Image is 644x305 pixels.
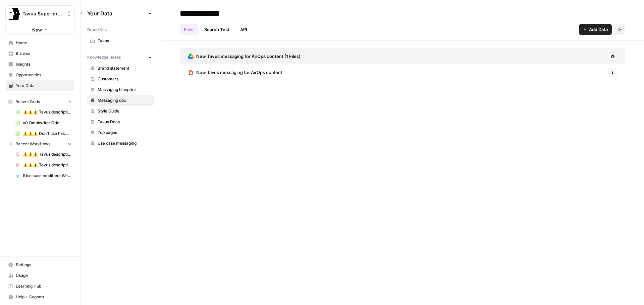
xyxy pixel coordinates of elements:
span: Recent Grids [15,99,40,105]
a: New Tavus messaging for AirOps content (1 Files) [188,49,301,64]
button: Help + Support [5,292,75,302]
a: Settings [5,259,75,270]
a: Insights [5,59,75,70]
a: Learning Hub [5,281,75,292]
span: Use case messaging [98,140,151,146]
span: Settings [16,262,72,268]
a: Tavus Docs [87,117,154,127]
a: Messaging doc [87,95,154,106]
a: ⚠️⚠️⚠️ Tavus description updater WIP [12,149,75,160]
a: ⚠️⚠️⚠️ Tavus description updater (ACTIVE) Grid [12,107,75,118]
a: Tavus [87,35,154,46]
a: Browse [5,48,75,59]
span: Tavus [98,38,151,44]
a: Usage [5,270,75,281]
span: Customers [98,76,151,82]
a: (Use case modified) Webflow Mini blog writer v4 (1.2k-2k words) [12,170,75,181]
a: Use case messaging [87,138,154,149]
a: Brand statement [87,63,154,74]
span: Home [16,40,72,46]
span: New Tavus messaging for AirOps content [196,69,282,76]
h3: New Tavus messaging for AirOps content (1 Files) [196,53,301,60]
a: API [236,24,251,35]
span: Help + Support [16,294,72,300]
span: Your Data [16,83,72,89]
span: ⚠️⚠️⚠️ Tavus description updater WIP [23,151,72,157]
button: Recent Workflows [5,139,75,149]
button: Recent Grids [5,97,75,107]
span: Add Data [589,26,608,33]
span: Opportunities [16,72,72,78]
span: Insights [16,61,72,67]
span: Top pages [98,130,151,136]
button: Add Data [579,24,612,35]
a: Your Data [5,80,75,91]
a: Top pages [87,127,154,138]
a: Files [180,24,198,35]
a: Style Guide [87,106,154,117]
span: Knowledge Bases [87,54,121,60]
span: (Use case modified) Webflow Mini blog writer v4 (1.2k-2k words) [23,173,72,179]
a: Messaging blueprint [87,84,154,95]
a: Opportunities [5,70,75,80]
a: Customers [87,74,154,84]
button: New [5,25,75,35]
span: New [32,26,42,33]
span: Browse [16,51,72,57]
span: Learning Hub [16,283,72,289]
span: Usage [16,273,72,279]
a: Home [5,37,75,48]
a: ⚠️⚠️⚠️ Tavus description updater (ACTIVE) [12,160,75,170]
span: Style Guide [98,108,151,114]
a: v0 Omniwriter Grid [12,118,75,128]
span: Your Data [87,9,146,17]
span: Brand Kits [87,27,107,33]
span: ⚠️⚠️⚠️ Tavus description updater (ACTIVE) Grid [23,109,72,115]
span: ⚠️⚠️⚠️ Tavus description updater (ACTIVE) [23,162,72,168]
button: Workspace: Tavus Superiority [5,5,75,22]
span: Tavus Docs [98,119,151,125]
span: Brand statement [98,65,151,71]
span: ⚠️⚠️⚠️ Don't use this. Grid [23,131,72,137]
img: Tavus Superiority Logo [8,8,20,20]
a: ⚠️⚠️⚠️ Don't use this. Grid [12,128,75,139]
a: New Tavus messaging for AirOps content [188,64,282,81]
a: Search Test [200,24,233,35]
span: Messaging doc [98,97,151,103]
span: v0 Omniwriter Grid [23,120,72,126]
span: Tavus Superiority [22,10,63,17]
span: Recent Workflows [15,141,50,147]
span: Messaging blueprint [98,87,151,93]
